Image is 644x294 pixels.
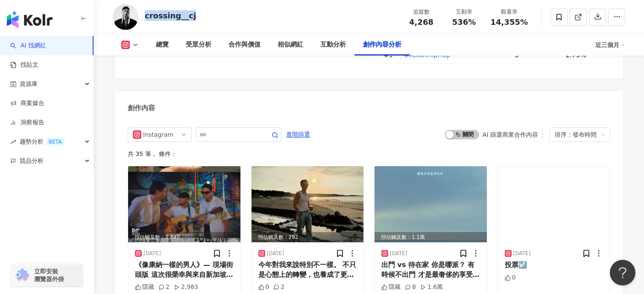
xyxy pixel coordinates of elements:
div: 合作與價值 [228,40,261,50]
div: 共 35 筆 ， 條件： [128,150,610,157]
div: crossing__cj [145,10,196,21]
div: [DATE] [390,250,407,257]
div: [DATE] [267,250,284,257]
div: 2,983 [174,283,198,291]
div: 8 [405,283,416,291]
div: AI 篩選商業合作內容 [483,131,538,138]
div: [DATE] [143,250,161,257]
div: 排序：發布時間 [555,128,597,141]
div: 出門 vs 待在家 你是哪派？ 有時候不出門 才是最奢侈的享受 《還是[DATE]也待在家》已上線各大串流 #reels #宅在家 #hiphip [381,260,480,279]
div: [DATE] [513,250,531,257]
span: 競品分析 [20,151,44,171]
span: 資源庫 [20,74,38,94]
div: 受眾分析 [186,40,211,50]
iframe: Help Scout Beacon - Open [610,260,635,285]
a: chrome extension立即安裝 瀏覽器外掛 [11,264,83,287]
div: 今年對我來說特別不一樣。 不只是心態上的轉變，也養成了更好的生活習慣 在音樂上，我更清楚地認識了自己的定位。 感謝一直支持我們的聽眾，也很開心在體育領域上證明了自己——在30位考生中，成為僅有6... [258,260,357,279]
div: 相似網紅 [278,40,303,50]
button: 進階篩選 [286,127,310,141]
div: 預估觸及數：1.1萬 [375,232,487,243]
div: 2 [158,283,170,291]
span: 536% [452,18,476,26]
img: chrome extension [14,268,30,282]
a: 洞察報告 [10,118,44,127]
div: 《像康納一樣的男人》— 現場街頭版 這次很榮幸與來自新加坡的 @blankcanvasmusic.official 團隊合作，特別感謝 @appamusic_ 的引薦，讓我們有機會把這首歌帶到街... [135,260,234,279]
span: 進階篩選 [286,128,310,141]
div: post-image預估觸及數：292 [252,166,364,242]
div: 2 [273,283,284,291]
div: 0 [505,273,516,282]
span: rise [10,139,16,145]
span: 趨勢分析 [20,132,65,151]
div: 互動分析 [320,40,346,50]
img: post-image [252,166,364,242]
span: 4,268 [409,18,433,26]
img: post-image [498,166,610,242]
div: post-image預估觸及數：1,848 [128,166,240,242]
div: 預估觸及數：1,848 [128,232,240,243]
a: 商案媒合 [10,99,44,108]
div: 隱藏 [135,283,154,291]
div: 總覽 [156,40,169,50]
div: 預估觸及數：292 [252,232,364,243]
img: KOL Avatar [113,4,138,30]
div: 追蹤數 [405,8,438,16]
span: 立即安裝 瀏覽器外掛 [34,268,64,283]
div: 隱藏 [381,283,401,291]
div: 創作內容 [128,103,155,113]
div: 近三個月 [595,38,625,52]
div: BETA [45,138,65,146]
div: Instagram [143,128,171,141]
img: post-image [375,166,487,242]
img: post-image [128,166,240,242]
div: 0 [258,283,269,291]
div: 觀看率 [491,8,528,16]
img: logo [7,11,53,28]
div: post-image預估觸及數：1.1萬 [375,166,487,242]
div: 互動率 [448,8,480,16]
a: searchAI 找網紅 [10,41,46,50]
div: 投票☑️ [505,260,603,270]
div: 1.6萬 [420,283,443,291]
a: 找貼文 [10,61,38,69]
span: 14,355% [491,18,528,26]
div: 創作內容分析 [363,40,401,50]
